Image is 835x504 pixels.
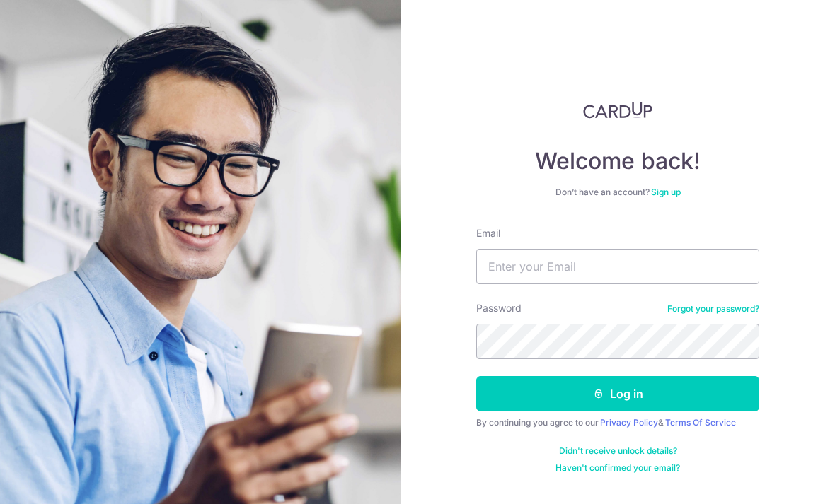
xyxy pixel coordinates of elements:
[476,376,759,411] button: Log in
[555,462,680,474] a: Haven't confirmed your email?
[476,187,759,198] div: Don’t have an account?
[665,417,736,428] a: Terms Of Service
[476,249,759,284] input: Enter your Email
[651,187,681,197] a: Sign up
[667,303,759,315] a: Forgot your password?
[559,445,677,457] a: Didn't receive unlock details?
[476,147,759,175] h4: Welcome back!
[476,417,759,428] div: By continuing you agree to our &
[600,417,658,428] a: Privacy Policy
[476,301,522,315] label: Password
[476,226,500,240] label: Email
[583,102,652,119] img: CardUp Logo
